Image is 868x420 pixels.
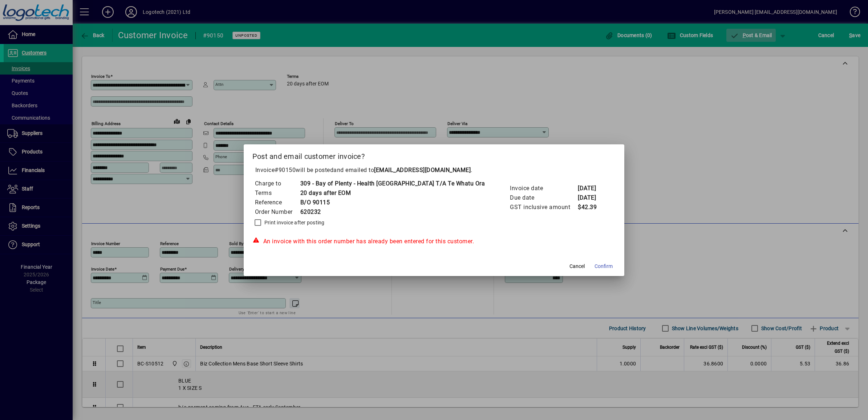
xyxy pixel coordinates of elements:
[255,207,300,217] td: Order Number
[569,263,585,270] span: Cancel
[577,193,607,203] td: [DATE]
[577,203,607,212] td: $42.39
[595,263,613,270] span: Confirm
[300,188,485,198] td: 20 days after EOM
[255,188,300,198] td: Terms
[252,166,616,175] p: Invoice will be posted .
[592,260,616,273] button: Confirm
[263,219,325,226] label: Print invoice after posting
[510,203,577,212] td: GST inclusive amount
[275,167,296,173] span: #90150
[565,260,589,273] button: Cancel
[255,198,300,207] td: Reference
[510,193,577,203] td: Due date
[300,198,485,207] td: B/O 90115
[244,144,625,165] h2: Post and email customer invoice?
[255,179,300,188] td: Charge to
[510,184,577,193] td: Invoice date
[374,167,471,173] b: [EMAIL_ADDRESS][DOMAIN_NAME]
[252,237,616,246] div: An invoice with this order number has already been entered for this customer.
[333,167,471,173] span: and emailed to
[300,179,485,188] td: 309 - Bay of Plenty - Health [GEOGRAPHIC_DATA] T/A Te Whatu Ora
[577,184,607,193] td: [DATE]
[300,207,485,217] td: 620232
